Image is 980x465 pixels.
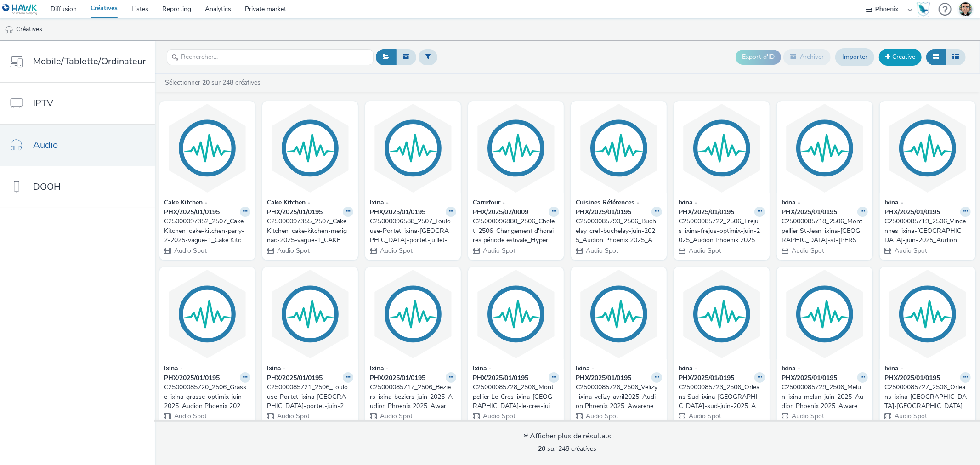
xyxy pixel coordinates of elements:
div: C25000085718_2506_Montpellier St-Jean_ixina-[GEOGRAPHIC_DATA]-st-[PERSON_NAME]-juin-2025_Digital_... [782,217,864,245]
img: C25000085719_2506_Vincennes_ixina-vincennes-juin-2025_Audion Phoenix 2025_Awareness_Audio_Phoenix... [882,103,973,193]
a: C25000096880_2506_Cholet_2506_Changement d'horaires période estivale_Hyper Cholet__Traffic_Audio_... [473,217,559,245]
img: C25000085720_2506_Grasse_ixina-grasse-optimix-juin-2025_Audion Phoenix 2025_Awareness_Audio_Phoen... [162,269,253,359]
a: C25000085727_2506_Orleans_ixina-[GEOGRAPHIC_DATA]-[GEOGRAPHIC_DATA]-juin-2025_Audion Phoenix 2025... [884,383,971,411]
div: C25000085726_2506_Velizy_ixina-velizy-avril2025_Audion Phoenix 2025_Awareness_Audio_Phoenix_Phoen... [576,383,658,411]
a: C25000097352_2507_Cake Kitchen_cake-kitchen-parly-2-2025-vague-1_Cake Kitchen - Parly 2 - Notorié... [164,217,250,245]
strong: Cake Kitchen - PHX/2025/01/0195 [164,198,238,217]
a: Sélectionner sur 248 créatives [164,78,264,87]
span: Audio Spot [894,246,927,255]
strong: Ixina - PHX/2025/01/0195 [576,364,649,383]
span: Audio Spot [379,246,413,255]
a: C25000085728_2506_Montpellier Le-Cres_ixina-[GEOGRAPHIC_DATA]-le-cres-juin-2025_Audion Phoenix 20... [473,383,559,411]
strong: Ixina - PHX/2025/01/0195 [679,198,752,217]
img: Thibaut CAVET [959,2,973,16]
span: Audio Spot [379,412,413,420]
span: Audio Spot [173,412,207,420]
img: audio [5,25,14,34]
strong: Ixina - PHX/2025/01/0195 [884,198,958,217]
span: Audio Spot [791,246,824,255]
a: C25000085729_2506_Melun_ixina-melun-juin-2025_Audion Phoenix 2025_Awareness_Audio_Phoenix_Phoenix... [782,383,868,411]
span: Audio Spot [173,246,207,255]
strong: Carrefour - PHX/2025/02/0009 [473,198,546,217]
strong: Ixina - PHX/2025/01/0195 [370,364,443,383]
img: C25000096880_2506_Cholet_2506_Changement d'horaires période estivale_Hyper Cholet__Traffic_Audio_... [470,103,561,193]
strong: Ixina - PHX/2025/01/0195 [679,364,752,383]
span: Audio Spot [276,412,310,420]
img: C25000085790_2506_Buchelay_cref-buchelay-juin-2025_Audion Phoenix 2025_Awareness_Audio_Phoenix_Ph... [573,103,664,193]
strong: 20 [202,78,210,87]
img: undefined Logo [2,4,38,15]
span: DOOH [33,180,61,193]
strong: Ixina - PHX/2025/01/0195 [370,198,443,217]
div: C25000085722_2506_Frejus_ixina-frejus-optimix-juin-2025_Audion Phoenix 2025_Awareness_Audio_Phoen... [679,217,761,245]
strong: Ixina - PHX/2025/01/0195 [782,364,855,383]
input: Rechercher... [167,49,374,65]
img: C25000085727_2506_Orleans_ixina-orleans-saran-juin-2025_Audion Phoenix 2025_Awareness_Audio_Phoen... [882,269,973,359]
span: Audio Spot [688,412,721,420]
strong: Ixina - PHX/2025/01/0195 [164,364,238,383]
span: Audio Spot [276,246,310,255]
img: C25000085722_2506_Frejus_ixina-frejus-optimix-juin-2025_Audion Phoenix 2025_Awareness_Audio_Phoen... [676,103,767,193]
span: Audio Spot [791,412,824,420]
strong: Ixina - PHX/2025/01/0195 [473,364,546,383]
a: C25000085719_2506_Vincennes_ixina-[GEOGRAPHIC_DATA]-juin-2025_Audion Phoenix 2025_Awareness_Audio... [884,217,971,245]
a: C25000085723_2506_Orleans Sud_ixina-[GEOGRAPHIC_DATA]-sud-juin-2025_Audion Phoenix 2025_Awareness... [679,383,765,411]
a: Importer [835,48,874,66]
span: Audio Spot [482,412,515,420]
span: Audio Spot [894,412,927,420]
div: C25000097352_2507_Cake Kitchen_cake-kitchen-parly-2-2025-vague-1_Cake Kitchen - Parly 2 - Notorié... [164,217,247,245]
div: C25000085723_2506_Orleans Sud_ixina-[GEOGRAPHIC_DATA]-sud-juin-2025_Audion Phoenix 2025_Awareness... [679,383,761,411]
a: C25000085721_2506_Toulouse-Portet_ixina-[GEOGRAPHIC_DATA]-portet-juin-2025_Audion Phoenix 2025_Aw... [267,383,353,411]
div: C25000096588_2507_Toulouse-Portet_ixina-[GEOGRAPHIC_DATA]-portet-juillet-2025_Digital_Awareness_A... [370,217,453,245]
div: C25000085727_2506_Orleans_ixina-[GEOGRAPHIC_DATA]-[GEOGRAPHIC_DATA]-juin-2025_Audion Phoenix 2025... [884,383,967,411]
strong: Cuisines Références - PHX/2025/01/0195 [576,198,649,217]
span: sur 248 créatives [538,444,597,453]
div: C25000096880_2506_Cholet_2506_Changement d'horaires période estivale_Hyper Cholet__Traffic_Audio_... [473,217,555,245]
div: C25000097355_2507_Cake Kitchen_cake-kitchen-merignac-2025-vague-1_CAKE KITCHEN MERIGNAC 2025 VAGU... [267,217,350,245]
span: Audio Spot [482,246,515,255]
div: C25000085720_2506_Grasse_ixina-grasse-optimix-juin-2025_Audion Phoenix 2025_Awareness_Audio_Phoen... [164,383,247,411]
img: C25000085718_2506_Montpellier St-Jean_ixina-montpellier-st-jean-juin-2025_Digital_Awareness_Audio... [779,103,870,193]
div: C25000085729_2506_Melun_ixina-melun-juin-2025_Audion Phoenix 2025_Awareness_Audio_Phoenix_Phoenix... [782,383,864,411]
a: C25000085722_2506_Frejus_ixina-frejus-optimix-juin-2025_Audion Phoenix 2025_Awareness_Audio_Phoen... [679,217,765,245]
span: Audio Spot [585,246,618,255]
strong: 20 [538,444,546,453]
img: C25000085726_2506_Velizy_ixina-velizy-avril2025_Audion Phoenix 2025_Awareness_Audio_Phoenix_Phoen... [573,269,664,359]
a: C25000097355_2507_Cake Kitchen_cake-kitchen-merignac-2025-vague-1_CAKE KITCHEN MERIGNAC 2025 VAGU... [267,217,353,245]
a: C25000096588_2507_Toulouse-Portet_ixina-[GEOGRAPHIC_DATA]-portet-juillet-2025_Digital_Awareness_A... [370,217,456,245]
img: C25000085717_2506_Beziers_ixina-beziers-juin-2025_Audion Phoenix 2025_Awareness_Audio_Phoenix_Pho... [368,269,459,359]
strong: Ixina - PHX/2025/01/0195 [267,364,340,383]
div: C25000085790_2506_Buchelay_cref-buchelay-juin-2025_Audion Phoenix 2025_Awareness_Audio_Phoenix_Ph... [576,217,658,245]
a: C25000085726_2506_Velizy_ixina-velizy-avril2025_Audion Phoenix 2025_Awareness_Audio_Phoenix_Phoen... [576,383,662,411]
span: Audio Spot [585,412,618,420]
img: C25000085729_2506_Melun_ixina-melun-juin-2025_Audion Phoenix 2025_Awareness_Audio_Phoenix_Phoenix... [779,269,870,359]
strong: Ixina - PHX/2025/01/0195 [782,198,855,217]
div: C25000085717_2506_Beziers_ixina-beziers-juin-2025_Audion Phoenix 2025_Awareness_Audio_Phoenix_Pho... [370,383,453,411]
button: Export d'ID [736,50,781,64]
button: Archiver [783,49,831,65]
div: Afficher plus de résultats [524,431,612,442]
img: C25000097352_2507_Cake Kitchen_cake-kitchen-parly-2-2025-vague-1_Cake Kitchen - Parly 2 - Notorié... [162,103,253,193]
img: Hawk Academy [917,2,930,17]
a: Créative [879,49,922,65]
span: Mobile/Tablette/Ordinateur [33,55,146,68]
div: C25000085721_2506_Toulouse-Portet_ixina-[GEOGRAPHIC_DATA]-portet-juin-2025_Audion Phoenix 2025_Aw... [267,383,350,411]
span: Audio Spot [688,246,721,255]
a: C25000085720_2506_Grasse_ixina-grasse-optimix-juin-2025_Audion Phoenix 2025_Awareness_Audio_Phoen... [164,383,250,411]
strong: Ixina - PHX/2025/01/0195 [884,364,958,383]
a: C25000085718_2506_Montpellier St-Jean_ixina-[GEOGRAPHIC_DATA]-st-[PERSON_NAME]-juin-2025_Digital_... [782,217,868,245]
img: C25000097355_2507_Cake Kitchen_cake-kitchen-merignac-2025-vague-1_CAKE KITCHEN MERIGNAC 2025 VAGU... [265,103,356,193]
img: C25000096588_2507_Toulouse-Portet_ixina-toulouse-portet-juillet-2025_Digital_Awareness_Audio_Phoe... [368,103,459,193]
div: C25000085728_2506_Montpellier Le-Cres_ixina-[GEOGRAPHIC_DATA]-le-cres-juin-2025_Audion Phoenix 20... [473,383,555,411]
img: C25000085721_2506_Toulouse-Portet_ixina-toulouse-portet-juin-2025_Audion Phoenix 2025_Awareness_A... [265,269,356,359]
img: C25000085728_2506_Montpellier Le-Cres_ixina-montpellier-le-cres-juin-2025_Audion Phoenix 2025_Awa... [470,269,561,359]
a: C25000085790_2506_Buchelay_cref-buchelay-juin-2025_Audion Phoenix 2025_Awareness_Audio_Phoenix_Ph... [576,217,662,245]
div: C25000085719_2506_Vincennes_ixina-[GEOGRAPHIC_DATA]-juin-2025_Audion Phoenix 2025_Awareness_Audio... [884,217,967,245]
strong: Cake Kitchen - PHX/2025/01/0195 [267,198,340,217]
a: C25000085717_2506_Beziers_ixina-beziers-juin-2025_Audion Phoenix 2025_Awareness_Audio_Phoenix_Pho... [370,383,456,411]
button: Liste [946,49,966,65]
button: Grille [926,49,946,65]
a: Hawk Academy [917,2,934,17]
span: IPTV [33,96,53,110]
